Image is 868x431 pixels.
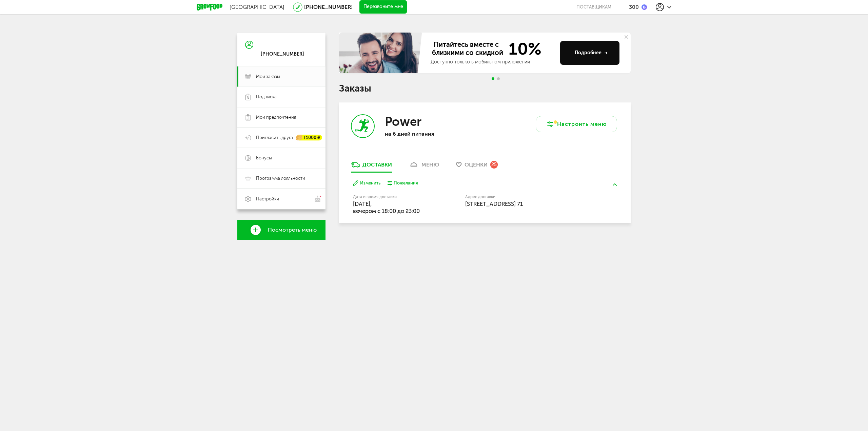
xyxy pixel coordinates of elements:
button: Пожелания [387,180,418,186]
span: Подписка [256,94,277,100]
a: Мои предпочтения [237,107,325,128]
button: Перезвоните мне [359,0,407,14]
span: [DATE], вечером c 18:00 до 23:00 [353,200,420,214]
div: меню [421,161,439,168]
div: Доставки [362,161,392,168]
a: Мои заказы [237,66,325,87]
h3: Power [385,114,421,129]
a: Бонусы [237,148,325,168]
img: arrow-up-green.5eb5f82.svg [613,183,617,186]
img: bonus_b.cdccf46.png [642,4,647,10]
a: Настройки [237,189,325,209]
span: Мои предпочтения [256,114,296,120]
a: Оценки 25 [453,161,501,172]
span: Настройки [256,196,279,202]
h1: Заказы [339,84,631,93]
a: меню [406,161,442,172]
div: 300 [629,4,639,10]
span: Бонусы [256,155,272,161]
span: Программа лояльности [256,175,305,181]
div: Доступно только в мобильном приложении [431,59,555,65]
button: Подробнее [560,41,619,65]
span: Питайтесь вместе с близкими со скидкой [431,40,505,57]
p: на 6 дней питания [385,131,473,137]
div: Пожелания [394,180,418,186]
div: [PHONE_NUMBER] [261,51,304,57]
span: Мои заказы [256,74,280,80]
span: Go to slide 2 [497,77,500,80]
a: Программа лояльности [237,168,325,189]
a: Посмотреть меню [237,220,325,240]
span: 10% [505,40,541,57]
span: [GEOGRAPHIC_DATA] [230,4,284,10]
a: Доставки [348,161,395,172]
img: family-banner.579af9d.jpg [339,33,424,73]
a: Подписка [237,87,325,107]
a: Пригласить друга +1000 ₽ [237,128,325,148]
span: Посмотреть меню [268,227,317,233]
label: Адрес доставки [465,195,592,199]
label: Дата и время доставки [353,195,431,199]
span: Пригласить друга [256,135,293,141]
div: 25 [490,161,498,168]
span: [STREET_ADDRESS] 71 [465,200,523,207]
span: Оценки [465,161,488,168]
div: Подробнее [575,50,608,56]
a: [PHONE_NUMBER] [304,4,353,10]
button: Изменить [353,180,380,187]
span: Go to slide 1 [492,77,494,80]
button: Настроить меню [536,116,617,132]
div: +1000 ₽ [296,135,322,141]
